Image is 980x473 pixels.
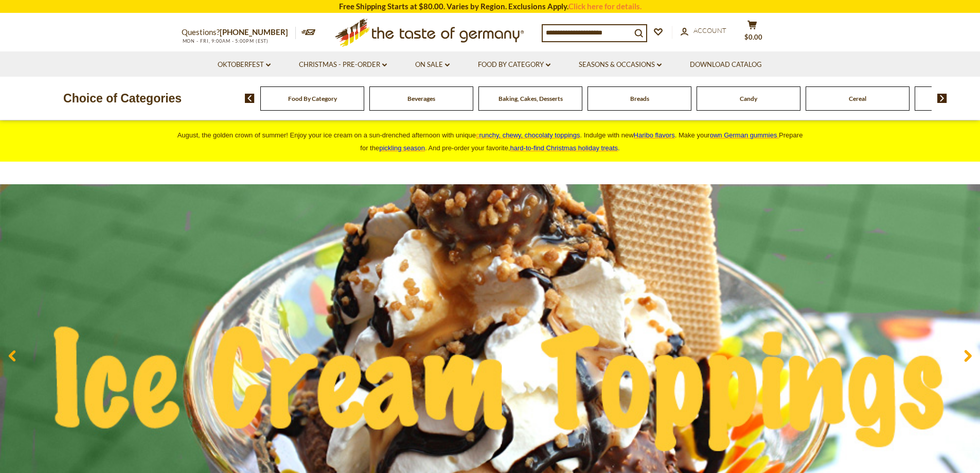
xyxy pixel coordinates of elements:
[379,144,425,152] a: pickling season
[407,95,435,102] a: Beverages
[740,95,757,102] a: Candy
[681,25,726,37] a: Account
[690,59,762,71] a: Download Catalog
[299,59,387,71] a: Christmas - PRE-ORDER
[579,59,662,71] a: Seasons & Occasions
[630,95,649,102] a: Breads
[744,33,762,41] span: $0.00
[849,95,866,102] a: Cereal
[634,131,675,139] a: Haribo flavors
[510,144,620,152] span: .
[479,131,580,139] span: runchy, chewy, chocolaty toppings
[710,131,779,139] a: own German gummies.
[710,131,777,139] span: own German gummies
[182,38,269,44] span: MON - FRI, 9:00AM - 5:00PM (EST)
[177,131,803,152] span: August, the golden crown of summer! Enjoy your ice cream on a sun-drenched afternoon with unique ...
[693,26,726,34] span: Account
[498,95,563,102] a: Baking, Cakes, Desserts
[737,20,768,46] button: $0.00
[568,2,642,11] a: Click here for details.
[478,59,550,71] a: Food By Category
[220,27,288,37] a: [PHONE_NUMBER]
[476,131,580,139] a: crunchy, chewy, chocolaty toppings
[245,94,255,103] img: previous arrow
[218,59,271,71] a: Oktoberfest
[415,59,450,71] a: On Sale
[288,95,337,102] a: Food By Category
[510,144,618,152] a: hard-to-find Christmas holiday treats
[937,94,947,103] img: next arrow
[182,26,296,39] p: Questions?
